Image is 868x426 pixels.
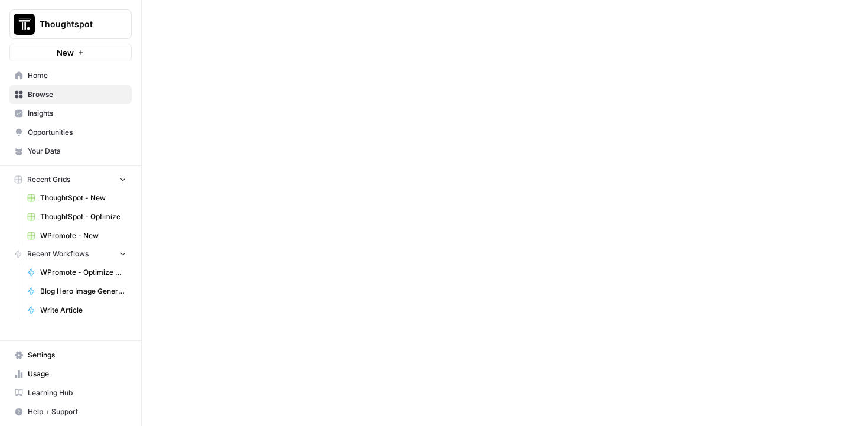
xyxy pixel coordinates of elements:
[28,108,126,119] span: Insights
[28,350,126,360] span: Settings
[40,212,126,222] span: ThoughtSpot - Optimize
[9,9,132,39] button: Workspace: Thoughtspot
[28,70,126,81] span: Home
[22,301,132,320] a: Write Article
[40,267,126,278] span: WPromote - Optimize Article
[9,142,132,161] a: Your Data
[22,207,132,226] a: ThoughtSpot - Optimize
[9,383,132,402] a: Learning Hub
[22,282,132,301] a: Blog Hero Image Generator
[9,85,132,104] a: Browse
[57,47,74,58] span: New
[28,127,126,138] span: Opportunities
[22,263,132,282] a: WPromote - Optimize Article
[9,104,132,123] a: Insights
[9,171,132,188] button: Recent Grids
[40,230,126,241] span: WPromote - New
[14,14,35,35] img: Thoughtspot Logo
[9,44,132,61] button: New
[9,402,132,421] button: Help + Support
[40,18,111,30] span: Thoughtspot
[27,174,70,185] span: Recent Grids
[28,407,126,417] span: Help + Support
[40,286,126,297] span: Blog Hero Image Generator
[28,89,126,100] span: Browse
[22,188,132,207] a: ThoughtSpot - New
[9,245,132,263] button: Recent Workflows
[22,226,132,245] a: WPromote - New
[28,369,126,379] span: Usage
[9,346,132,365] a: Settings
[27,249,89,259] span: Recent Workflows
[40,193,126,203] span: ThoughtSpot - New
[40,305,126,316] span: Write Article
[28,146,126,157] span: Your Data
[28,388,126,398] span: Learning Hub
[9,365,132,383] a: Usage
[9,123,132,142] a: Opportunities
[9,66,132,85] a: Home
